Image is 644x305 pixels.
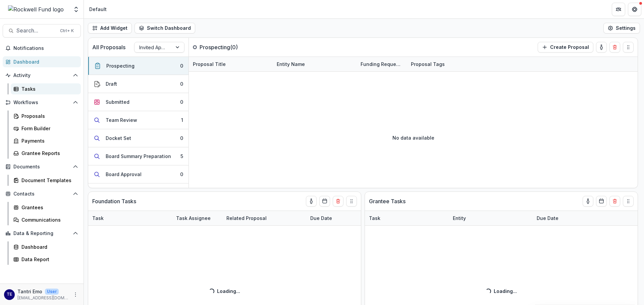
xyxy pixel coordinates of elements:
[88,23,132,33] button: Add Widget
[180,98,183,105] div: 0
[13,46,78,51] span: Notifications
[8,5,64,13] img: Rockwell Fund logo
[609,196,620,207] button: Delete card
[88,93,189,111] button: Submitted0
[88,111,189,129] button: Team Review1
[306,196,317,207] button: toggle-assigned-to-me
[3,43,81,54] button: Notifications
[11,175,81,186] a: Document Templates
[357,57,407,71] div: Funding Requested
[407,61,449,68] div: Proposal Tags
[106,135,131,142] div: Docket Set
[11,202,81,213] a: Grantees
[13,100,70,105] span: Workflows
[180,135,183,142] div: 0
[603,23,640,33] button: Settings
[3,70,81,81] button: Open Activity
[180,171,183,178] div: 0
[135,23,195,33] button: Switch Dashboard
[273,57,357,71] div: Entity Name
[13,164,70,170] span: Documents
[623,42,634,53] button: Drag
[628,3,641,16] button: Get Help
[3,97,81,108] button: Open Workflows
[596,42,607,53] button: toggle-assigned-to-me
[21,112,75,120] div: Proposals
[7,292,12,297] div: Tantri Emo
[369,197,406,205] p: Grantee Tasks
[13,191,70,197] span: Contacts
[273,61,309,68] div: Entity Name
[106,62,135,69] div: Prospecting
[106,153,171,160] div: Board Summary Preparation
[71,3,81,16] button: Open entity switcher
[16,27,56,34] span: Search...
[11,241,81,252] a: Dashboard
[88,129,189,147] button: Docket Set0
[11,83,81,94] a: Tasks
[3,228,81,239] button: Open Data & Reporting
[11,135,81,146] a: Payments
[21,125,75,132] div: Form Builder
[21,177,75,184] div: Document Templates
[392,134,434,141] p: No data available
[13,58,75,65] div: Dashboard
[3,188,81,199] button: Open Contacts
[106,117,137,124] div: Team Review
[189,57,273,71] div: Proposal Title
[88,75,189,93] button: Draft0
[180,153,183,160] div: 5
[59,27,75,34] div: Ctrl + K
[407,57,491,71] div: Proposal Tags
[88,57,189,75] button: Prospecting0
[13,231,70,236] span: Data & Reporting
[333,196,343,207] button: Delete card
[180,62,183,69] div: 0
[538,42,593,53] button: Create Proposal
[346,196,357,207] button: Drag
[11,123,81,134] a: Form Builder
[21,85,75,92] div: Tasks
[45,289,59,295] p: User
[106,171,142,178] div: Board Approval
[17,295,69,301] p: [EMAIL_ADDRESS][DOMAIN_NAME]
[623,196,634,207] button: Drag
[92,197,136,205] p: Foundation Tasks
[583,196,593,207] button: toggle-assigned-to-me
[21,256,75,263] div: Data Report
[3,161,81,172] button: Open Documents
[21,204,75,211] div: Grantees
[21,243,75,250] div: Dashboard
[3,56,81,67] a: Dashboard
[189,61,230,68] div: Proposal Title
[319,196,330,207] button: Calendar
[21,216,75,223] div: Communications
[89,6,107,13] div: Default
[3,24,81,37] button: Search...
[92,43,125,51] p: All Proposals
[11,254,81,265] a: Data Report
[87,4,109,14] nav: breadcrumb
[612,3,625,16] button: Partners
[21,150,75,157] div: Grantee Reports
[106,80,117,87] div: Draft
[88,165,189,183] button: Board Approval0
[596,196,607,207] button: Calendar
[17,288,42,295] p: Tantri Emo
[180,80,183,87] div: 0
[609,42,620,53] button: Delete card
[21,137,75,144] div: Payments
[200,43,250,51] p: Prospecting ( 0 )
[13,73,70,78] span: Activity
[11,110,81,122] a: Proposals
[181,117,183,124] div: 1
[11,214,81,225] a: Communications
[88,147,189,165] button: Board Summary Preparation5
[11,148,81,159] a: Grantee Reports
[106,98,129,105] div: Submitted
[357,61,407,68] div: Funding Requested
